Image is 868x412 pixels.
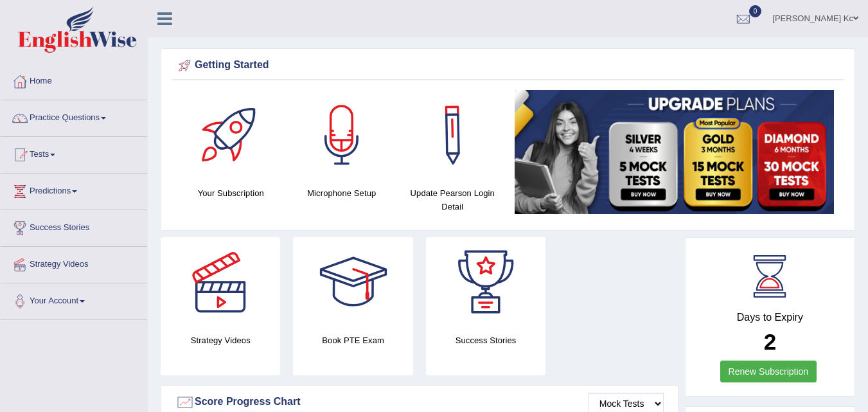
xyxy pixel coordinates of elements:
h4: Your Subscription [182,186,280,200]
div: Score Progress Chart [175,393,664,412]
div: Getting Started [175,56,840,75]
h4: Strategy Videos [161,334,280,347]
h4: Microphone Setup [293,186,391,200]
a: Your Account [1,283,147,316]
h4: Success Stories [426,334,545,347]
a: Strategy Videos [1,247,147,279]
img: small5.jpg [515,90,835,214]
a: Renew Subscription [720,361,817,382]
h4: Days to Expiry [700,312,840,323]
a: Home [1,64,147,96]
b: 2 [764,329,776,354]
h4: Book PTE Exam [293,334,412,347]
a: Tests [1,137,147,169]
a: Practice Questions [1,100,147,132]
a: Success Stories [1,210,147,242]
h4: Update Pearson Login Detail [403,186,502,213]
a: Predictions [1,174,147,206]
span: 0 [749,5,762,17]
